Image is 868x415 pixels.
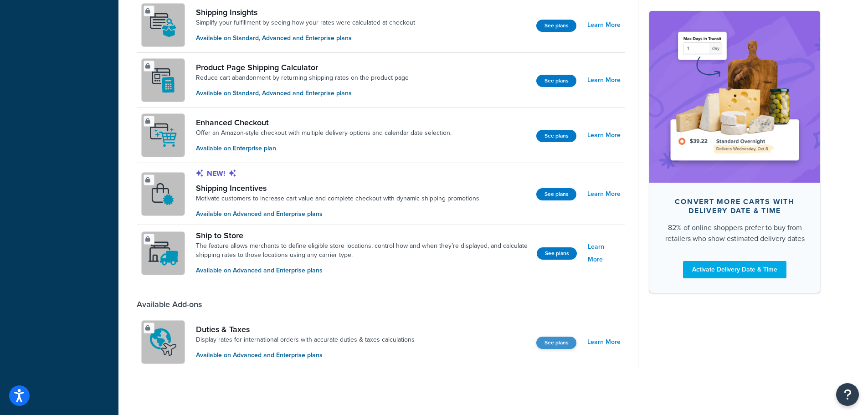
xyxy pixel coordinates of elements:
[536,130,576,142] button: See plans
[196,194,479,203] a: Motivate customers to increase cart value and complete checkout with dynamic shipping promotions
[663,25,806,169] img: feature-image-ddt-36eae7f7280da8017bfb280eaccd9c446f90b1fe08728e4019434db127062ab4.png
[588,241,621,266] a: Learn More
[536,75,576,87] button: See plans
[196,324,415,334] a: Duties & Taxes
[196,18,415,27] a: Simplify your fulfillment by seeing how your rates were calculated at checkout
[683,261,786,278] a: Activate Delivery Date & Time
[196,128,452,138] a: Offer an Amazon-style checkout with multiple delivery options and calendar date selection.
[196,335,415,344] a: Display rates for international orders with accurate duties & taxes calculations
[587,74,621,87] a: Learn More
[196,209,479,219] p: Available on Advanced and Enterprise plans
[587,129,621,142] a: Learn More
[587,19,621,31] a: Learn More
[196,241,529,260] a: The feature allows merchants to define eligible store locations, control how and when they’re dis...
[196,169,479,193] a: New!Shipping Incentives
[196,350,415,360] p: Available on Advanced and Enterprise plans
[537,247,577,260] button: See plans
[196,231,529,241] a: Ship to Store
[196,88,409,98] p: Available on Standard, Advanced and Enterprise plans
[196,73,409,82] a: Reduce cart abandonment by returning shipping rates on the product page
[196,7,415,17] a: Shipping Insights
[137,299,202,309] div: Available Add-ons
[536,188,576,200] button: See plans
[587,188,621,200] a: Learn More
[664,197,806,215] div: Convert more carts with delivery date & time
[664,222,806,244] div: 82% of online shoppers prefer to buy from retailers who show estimated delivery dates
[196,143,452,154] p: Available on Enterprise plan
[196,118,452,128] a: Enhanced Checkout
[196,169,479,179] p: New!
[196,33,415,43] p: Available on Standard, Advanced and Enterprise plans
[196,62,409,72] a: Product Page Shipping Calculator
[536,20,576,32] button: See plans
[836,383,859,406] button: Open Resource Center
[587,336,621,348] a: Learn More
[196,266,529,276] p: Available on Advanced and Enterprise plans
[536,337,576,349] button: See plans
